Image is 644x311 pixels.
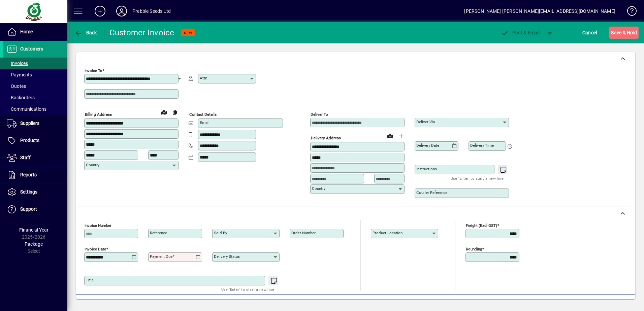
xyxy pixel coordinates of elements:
button: Cancel [581,27,599,39]
span: P [512,30,515,35]
mat-label: Email [200,120,210,125]
div: Prebble Seeds Ltd [132,6,171,16]
span: ave & Hold [611,27,637,38]
span: Settings [20,189,37,195]
mat-label: Courier Reference [416,190,447,195]
span: NEW [184,31,192,35]
mat-label: Instructions [416,167,437,171]
div: Customer Invoice [109,27,174,38]
button: Product [586,298,620,310]
a: Quotes [3,80,67,92]
span: Products [20,138,39,143]
mat-label: Invoice number [85,223,111,228]
span: Payments [7,72,32,77]
app-page-header-button: Back [67,27,104,39]
button: Choose address [395,131,406,141]
span: S [611,30,614,35]
span: Communications [7,106,46,112]
mat-label: Delivery date [416,143,439,148]
a: Knowledge Base [622,1,636,23]
mat-label: Deliver via [416,119,435,124]
span: Invoices [7,61,28,66]
mat-label: Invoice date [85,247,106,251]
span: Suppliers [20,120,39,126]
button: Copy to Delivery address [169,107,180,118]
a: Invoices [3,58,67,69]
mat-label: Reference [150,231,167,235]
a: Support [3,201,67,218]
mat-label: Attn [200,76,207,80]
button: Add [89,5,111,17]
button: Post & Email [497,27,543,39]
span: Support [20,206,37,212]
button: Save & Hold [609,27,639,39]
a: Suppliers [3,115,67,132]
button: Back [73,27,99,39]
mat-label: Country [312,186,325,191]
mat-hint: Use 'Enter' to start a new line [451,174,504,182]
mat-hint: Use 'Enter' to start a new line [221,285,274,293]
span: Cancel [582,27,597,38]
a: Payments [3,69,67,80]
span: Staff [20,155,31,160]
span: Product [589,299,617,309]
span: Backorders [7,95,35,100]
a: Communications [3,103,67,115]
a: Home [3,24,67,40]
span: Financial Year [19,227,49,233]
span: Customers [20,46,43,51]
mat-label: Order number [291,231,316,235]
mat-label: Delivery status [214,254,240,259]
mat-label: Invoice To [85,68,102,73]
mat-label: Payment due [150,254,172,259]
span: ost & Email [501,30,540,35]
mat-label: Country [86,163,99,167]
mat-label: Rounding [466,247,482,251]
span: Product History [404,299,438,309]
mat-label: Title [86,278,94,282]
a: Staff [3,149,67,166]
mat-label: Delivery time [470,143,494,148]
span: Back [74,30,97,35]
span: Home [20,29,33,34]
mat-label: Deliver To [311,112,328,117]
mat-label: Freight (excl GST) [466,223,497,228]
mat-label: Product location [373,231,402,235]
span: Reports [20,172,37,177]
a: View on map [385,130,395,141]
mat-label: Sold by [214,231,227,235]
a: Reports [3,167,67,183]
a: Products [3,132,67,149]
span: Package [25,241,43,247]
a: Settings [3,184,67,201]
button: Profile [111,5,132,17]
div: [PERSON_NAME] [PERSON_NAME][EMAIL_ADDRESS][DOMAIN_NAME] [464,6,615,16]
span: Quotes [7,83,26,89]
a: Backorders [3,92,67,103]
button: Product History [401,298,441,310]
a: View on map [159,107,169,117]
